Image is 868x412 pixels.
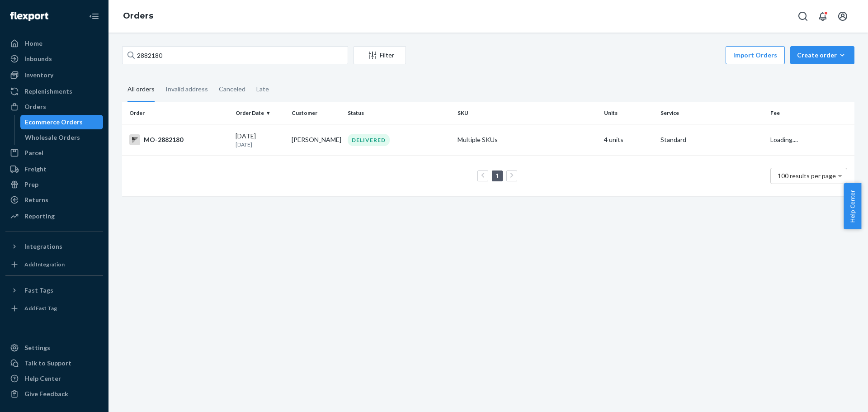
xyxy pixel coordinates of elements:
[24,148,43,157] div: Parcel
[24,165,47,174] div: Freight
[24,242,62,251] div: Integrations
[123,11,153,21] a: Orders
[494,172,501,180] a: Page 1 is your current page
[127,77,155,102] div: All orders
[10,12,48,21] img: Flexport logo
[288,124,344,156] td: [PERSON_NAME]
[24,102,46,111] div: Orders
[25,133,80,142] div: Wholesale Orders
[24,359,71,368] div: Talk to Support
[236,132,284,148] div: [DATE]
[5,283,103,298] button: Fast Tags
[85,7,103,25] button: Close Navigation
[129,134,228,145] div: MO-2882180
[5,84,103,99] a: Replenishments
[778,172,836,180] span: 100 results per page
[24,343,50,352] div: Settings
[236,141,284,148] p: [DATE]
[834,7,852,25] button: Open account menu
[122,46,348,64] input: Search orders
[5,162,103,176] a: Freight
[20,130,104,145] a: Wholesale Orders
[232,102,288,124] th: Order Date
[726,46,785,64] button: Import Orders
[24,180,38,189] div: Prep
[5,239,103,254] button: Integrations
[122,102,232,124] th: Order
[454,124,600,156] td: Multiple SKUs
[24,374,61,383] div: Help Center
[354,51,406,60] div: Filter
[5,209,103,223] a: Reporting
[5,146,103,160] a: Parcel
[5,387,103,401] button: Give Feedback
[5,371,103,386] a: Help Center
[24,71,53,80] div: Inventory
[348,134,390,146] div: DELIVERED
[354,46,406,64] button: Filter
[24,389,68,398] div: Give Feedback
[814,7,832,25] button: Open notifications
[24,212,55,221] div: Reporting
[24,304,57,312] div: Add Fast Tag
[24,87,72,96] div: Replenishments
[5,99,103,114] a: Orders
[5,257,103,272] a: Add Integration
[5,341,103,355] a: Settings
[256,77,269,101] div: Late
[5,52,103,66] a: Inbounds
[5,193,103,207] a: Returns
[292,109,340,117] div: Customer
[660,135,763,144] p: Standard
[767,124,854,156] td: Loading....
[600,124,656,156] td: 4 units
[24,195,48,204] div: Returns
[5,356,103,370] a: Talk to Support
[5,177,103,192] a: Prep
[165,77,208,101] div: Invalid address
[454,102,600,124] th: SKU
[344,102,454,124] th: Status
[794,7,812,25] button: Open Search Box
[24,54,52,63] div: Inbounds
[844,183,861,229] button: Help Center
[600,102,656,124] th: Units
[25,118,83,127] div: Ecommerce Orders
[5,68,103,82] a: Inventory
[24,260,65,268] div: Add Integration
[24,286,53,295] div: Fast Tags
[219,77,245,101] div: Canceled
[5,301,103,316] a: Add Fast Tag
[116,3,160,29] ol: breadcrumbs
[767,102,854,124] th: Fee
[20,115,104,129] a: Ecommerce Orders
[797,51,848,60] div: Create order
[24,39,42,48] div: Home
[790,46,854,64] button: Create order
[5,36,103,51] a: Home
[657,102,767,124] th: Service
